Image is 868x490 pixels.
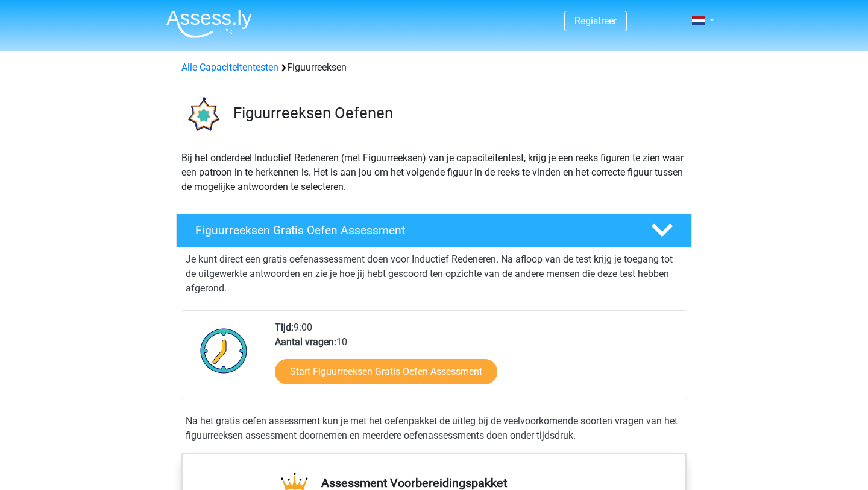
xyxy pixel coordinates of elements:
h3: Figuurreeksen Oefenen [233,104,682,122]
a: Alle Capaciteitentesten [181,62,278,73]
p: Je kunt direct een gratis oefenassessment doen voor Inductief Redeneren. Na afloop van de test kr... [186,252,682,296]
p: Bij het onderdeel Inductief Redeneren (met Figuurreeksen) van je capaciteitentest, krijg je een r... [181,151,687,194]
div: Na het gratis oefen assessment kun je met het oefenpakket de uitleg bij de veelvoorkomende soorte... [181,414,687,443]
div: Figuurreeksen [177,60,691,75]
a: Registreer [574,15,617,27]
a: Figuurreeksen Gratis Oefen Assessment [171,214,697,247]
img: figuurreeksen [177,89,228,141]
b: Aantal vragen: [275,336,336,348]
img: Assessly [166,10,252,38]
a: Start Figuurreeksen Gratis Oefen Assessment [275,359,497,384]
b: Tijd: [275,322,294,333]
img: Klok [193,320,254,381]
h4: Figuurreeksen Gratis Oefen Assessment [195,223,632,237]
div: 9:00 10 [266,320,686,399]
